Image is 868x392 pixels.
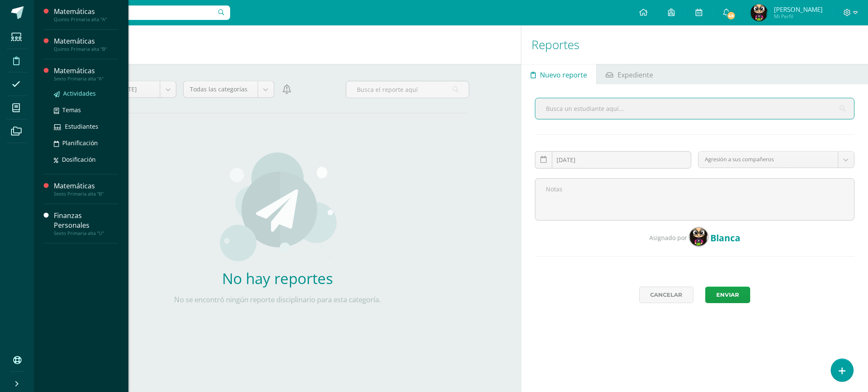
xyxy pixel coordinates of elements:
div: Sexto Primaria alta "U" [54,230,118,236]
span: Blanca [710,232,740,244]
div: Matemáticas [54,66,118,76]
a: MatemáticasQuinto Primaria alta "A" [54,7,118,22]
input: Busca un estudiante aquí... [535,98,854,119]
p: No se encontró ningún reporte disciplinario para esta categoría. [153,295,403,304]
a: Nuevo reporte [521,64,596,84]
div: Finanzas Personales [54,211,118,230]
span: Estudiantes [65,122,98,130]
img: 541e079f71986267fcc673c356566b4f.png [689,227,708,246]
img: activities.png [217,152,337,262]
span: Asignado por [649,234,687,242]
span: Dosificación [62,155,96,163]
a: Dosificación [54,155,118,164]
span: Actividades [63,89,96,97]
div: Quinto Primaria alta "A" [54,17,118,22]
span: Expediente [618,65,653,85]
input: Busca el reporte aquí [346,81,469,98]
a: MatemáticasQuinto Primaria alta "B" [54,36,118,52]
a: Actividades [54,88,118,98]
span: Temas [62,106,81,114]
span: Nuevo reporte [540,65,587,85]
h1: Disciplina [44,25,511,64]
a: Finanzas PersonalesSexto Primaria alta "U" [54,211,118,236]
span: Todas las categorías [190,81,251,97]
span: 48 [726,11,736,20]
a: Expediente [597,64,662,84]
input: Fecha de ocurrencia [535,152,691,168]
div: Sexto Primaria alta "B" [54,191,118,197]
a: Temas [54,105,118,115]
h1: Reportes [531,25,858,64]
img: 541e079f71986267fcc673c356566b4f.png [751,4,768,21]
input: Busca un usuario... [39,6,230,20]
span: Planificación [62,139,98,147]
h2: No hay reportes [153,268,403,288]
a: MatemáticasSexto Primaria alta "B" [54,181,118,197]
span: Agresión a sus compañeros [705,152,832,168]
a: Todas las categorías [184,81,273,97]
a: [DATE] y [DATE] [86,81,176,97]
div: Matemáticas [54,7,118,17]
span: [PERSON_NAME] [774,5,823,14]
a: Estudiantes [54,121,118,131]
span: Mi Perfil [774,13,823,20]
div: Matemáticas [54,36,118,46]
a: Agresión a sus compañeros [698,152,854,168]
div: Matemáticas [54,181,118,191]
a: Planificación [54,138,118,148]
a: Cancelar [639,287,693,303]
a: MatemáticasSexto Primaria alta "A" [54,66,118,82]
div: Quinto Primaria alta "B" [54,46,118,52]
button: Enviar [705,287,750,303]
div: Sexto Primaria alta "A" [54,76,118,82]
